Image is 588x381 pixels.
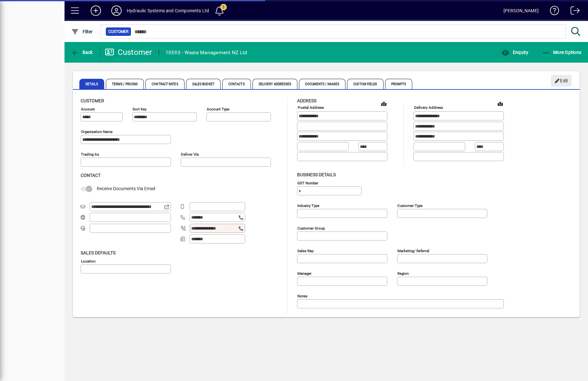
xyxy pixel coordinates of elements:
[551,75,572,87] button: Edit
[81,152,99,157] mat-label: Trading as
[253,79,298,89] span: Delivery Addresses
[347,79,383,89] span: Custom Fields
[70,46,95,58] button: Back
[97,186,155,191] span: Receive Documents Via Email
[105,47,152,57] div: Customer
[181,152,199,157] mat-label: Deliver via
[397,203,423,208] mat-label: Customer type
[207,107,229,111] mat-label: Account Type
[566,1,580,22] a: Logout
[297,203,319,208] mat-label: Industry type
[79,79,104,89] span: Details
[81,259,95,263] mat-label: Location
[133,107,146,111] mat-label: Sort key
[503,5,539,16] div: [PERSON_NAME]
[222,79,251,89] span: Contacts
[545,1,559,22] a: Knowledge Base
[542,50,582,55] span: More Options
[502,50,528,55] span: Enquiry
[554,76,568,86] span: Edit
[127,5,209,16] div: Hydraulic Systems and Components Ltd
[379,98,389,109] a: View on map
[81,250,115,255] span: Sales defaults
[85,5,106,16] button: Add
[71,29,93,34] span: Filter
[81,98,104,103] span: Customer
[145,79,184,89] span: Contract Rates
[500,46,530,58] button: Enquiry
[495,98,505,109] a: View on map
[106,5,127,16] button: Profile
[297,180,318,185] mat-label: GST Number
[385,79,413,89] span: Prompts
[541,46,583,58] button: More Options
[397,248,429,253] mat-label: Marketing/ Referral
[297,172,336,177] span: Business details
[299,79,345,89] span: Documents / Images
[106,79,144,89] span: Terms / Pricing
[81,129,113,134] mat-label: Organisation name
[297,226,325,230] mat-label: Customer group
[165,47,247,58] div: 10593 - Waste Management NZ Ltd
[108,28,128,35] span: Customer
[65,46,100,58] app-page-header-button: Back
[81,173,101,178] span: Contact
[297,293,307,298] mat-label: Notes
[297,248,314,253] mat-label: Sales rep
[397,271,409,275] mat-label: Region
[186,79,221,89] span: Sales Budget
[81,107,95,111] mat-label: Account
[297,98,316,103] span: Address
[71,50,93,55] span: Back
[70,26,95,37] button: Filter
[297,271,312,275] mat-label: Manager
